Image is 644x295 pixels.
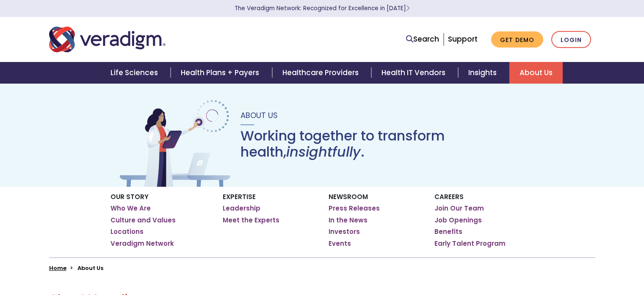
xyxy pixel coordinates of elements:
a: In the News [329,216,368,225]
img: Veradigm logo [49,25,166,53]
span: Learn More [406,4,410,12]
a: Insights [458,62,509,84]
a: About Us [509,62,563,84]
a: Life Sciences [100,62,171,84]
h1: Working together to transform health, . [240,128,527,160]
span: About Us [240,110,278,121]
a: Culture and Values [111,216,176,225]
a: Job Openings [434,216,482,225]
a: Leadership [223,204,260,213]
a: Login [551,31,591,48]
a: Join Our Team [434,204,484,213]
a: Home [49,264,66,272]
a: Events [329,239,351,248]
a: Health Plans + Payers [171,62,272,84]
a: Who We Are [111,204,151,213]
em: insightfully [286,142,361,161]
a: Support [448,34,478,44]
a: Benefits [434,228,462,236]
a: Get Demo [491,31,543,48]
a: Press Releases [329,204,380,213]
a: Investors [329,228,360,236]
a: The Veradigm Network: Recognized for Excellence in [DATE]Learn More [235,4,410,12]
a: Search [406,34,439,45]
a: Veradigm Network [111,239,174,248]
a: Health IT Vendors [371,62,458,84]
a: Meet the Experts [223,216,279,225]
a: Early Talent Program [434,239,506,248]
a: Locations [111,228,144,236]
a: Healthcare Providers [272,62,371,84]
